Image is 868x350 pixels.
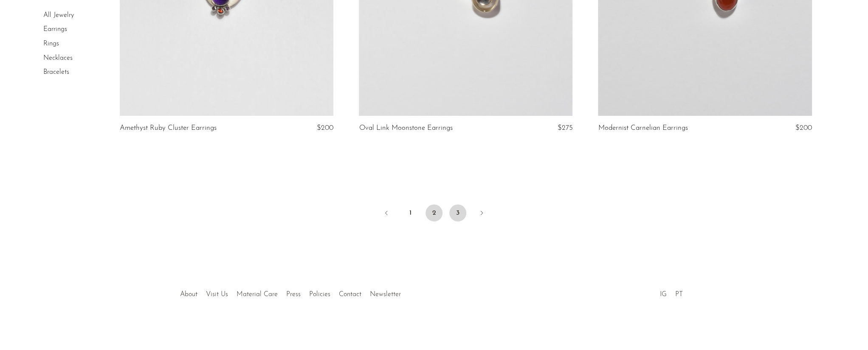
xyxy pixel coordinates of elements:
[43,69,69,76] a: Bracelets
[317,124,333,132] span: $200
[339,291,361,298] a: Contact
[655,284,687,300] ul: Social Medias
[359,124,452,132] a: Oval Link Moonstone Earrings
[120,124,217,132] a: Amethyst Ruby Cluster Earrings
[378,204,395,223] a: Previous
[237,291,278,298] a: Material Care
[426,204,442,221] span: 2
[659,291,666,298] a: IG
[473,204,490,223] a: Next
[795,124,812,132] span: $200
[675,291,682,298] a: PT
[43,12,74,19] a: All Jewelry
[402,204,419,221] a: 1
[43,26,67,33] a: Earrings
[557,124,572,132] span: $275
[43,55,73,62] a: Necklaces
[598,124,688,132] a: Modernist Carnelian Earrings
[180,291,197,298] a: About
[309,291,330,298] a: Policies
[286,291,301,298] a: Press
[43,40,59,47] a: Rings
[176,284,405,300] ul: Quick links
[206,291,228,298] a: Visit Us
[449,204,466,221] a: 3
